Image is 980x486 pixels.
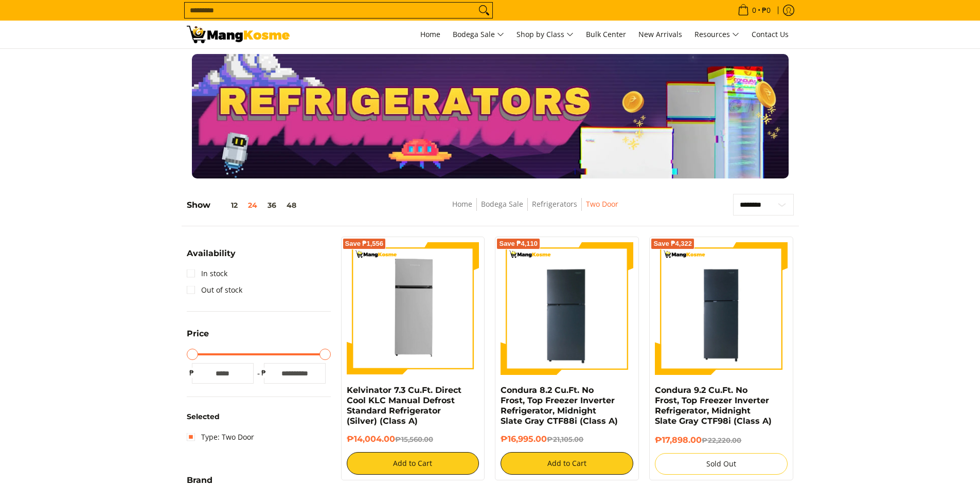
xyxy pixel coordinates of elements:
[760,7,772,14] span: ₱0
[501,452,633,475] button: Add to Cart
[345,241,384,247] span: Save ₱1,556
[210,201,243,209] button: 12
[653,241,692,247] span: Save ₱4,322
[735,5,774,16] span: •
[187,429,254,445] a: Type: Two Door
[638,29,682,39] span: New Arrivals
[187,412,331,422] h6: Selected
[476,3,492,18] button: Search
[187,200,301,210] h5: Show
[511,21,579,48] a: Shop by Class
[694,28,739,41] span: Resources
[702,436,741,444] del: ₱22,220.00
[655,453,788,475] button: Sold Out
[187,249,236,258] span: Availability
[347,434,479,444] h6: ₱14,004.00
[516,28,574,41] span: Shop by Class
[453,28,504,41] span: Bodega Sale
[581,21,631,48] a: Bulk Center
[751,7,758,14] span: 0
[586,198,618,211] span: Two Door
[655,242,788,375] img: Condura 9.2 Cu.Ft. No Frost, Top Freezer Inverter Refrigerator, Midnight Slate Gray CTF98i (Class A)
[452,199,472,209] a: Home
[262,201,281,209] button: 36
[259,368,269,378] span: ₱
[655,435,788,445] h6: ₱17,898.00
[752,29,789,39] span: Contact Us
[501,434,633,444] h6: ₱16,995.00
[499,241,538,247] span: Save ₱4,110
[347,385,461,426] a: Kelvinator 7.3 Cu.Ft. Direct Cool KLC Manual Defrost Standard Refrigerator (Silver) (Class A)
[501,242,633,375] img: Condura 8.2 Cu.Ft. No Frost, Top Freezer Inverter Refrigerator, Midnight Slate Gray CTF88i (Class A)
[187,282,242,298] a: Out of stock
[532,199,577,209] a: Refrigerators
[347,452,479,475] button: Add to Cart
[300,21,794,48] nav: Main Menu
[187,26,290,43] img: Bodega Sale Refrigerator l Mang Kosme: Home Appliances Warehouse Sale Two Door
[547,435,583,443] del: ₱21,105.00
[187,368,197,378] span: ₱
[395,435,433,443] del: ₱15,560.00
[501,385,618,426] a: Condura 8.2 Cu.Ft. No Frost, Top Freezer Inverter Refrigerator, Midnight Slate Gray CTF88i (Class A)
[187,330,209,346] summary: Open
[415,21,446,48] a: Home
[746,21,794,48] a: Contact Us
[586,29,626,39] span: Bulk Center
[187,330,209,338] span: Price
[379,198,691,221] nav: Breadcrumbs
[633,21,687,48] a: New Arrivals
[281,201,301,209] button: 48
[655,385,772,426] a: Condura 9.2 Cu.Ft. No Frost, Top Freezer Inverter Refrigerator, Midnight Slate Gray CTF98i (Class A)
[187,265,227,282] a: In stock
[243,201,262,209] button: 24
[347,242,479,375] img: Kelvinator 7.3 Cu.Ft. Direct Cool KLC Manual Defrost Standard Refrigerator (Silver) (Class A)
[187,249,236,265] summary: Open
[448,21,509,48] a: Bodega Sale
[689,21,744,48] a: Resources
[187,476,212,484] span: Brand
[481,199,523,209] a: Bodega Sale
[420,29,440,39] span: Home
